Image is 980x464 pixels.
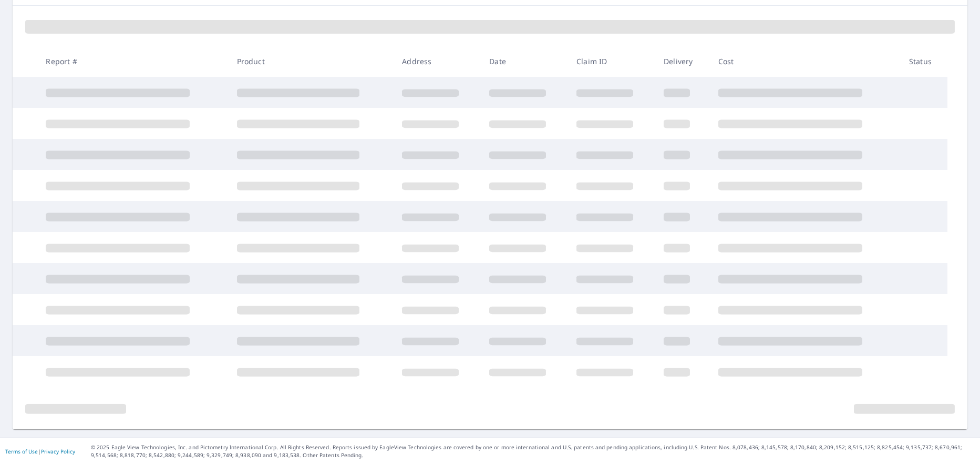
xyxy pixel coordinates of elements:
[37,46,228,77] th: Report #
[655,46,710,77] th: Delivery
[481,46,568,77] th: Date
[41,448,75,455] a: Privacy Policy
[5,448,38,455] a: Terms of Use
[91,443,975,459] p: © 2025 Eagle View Technologies, Inc. and Pictometry International Corp. All Rights Reserved. Repo...
[710,46,901,77] th: Cost
[901,46,947,77] th: Status
[229,46,394,77] th: Product
[394,46,481,77] th: Address
[568,46,655,77] th: Claim ID
[5,448,75,455] p: |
